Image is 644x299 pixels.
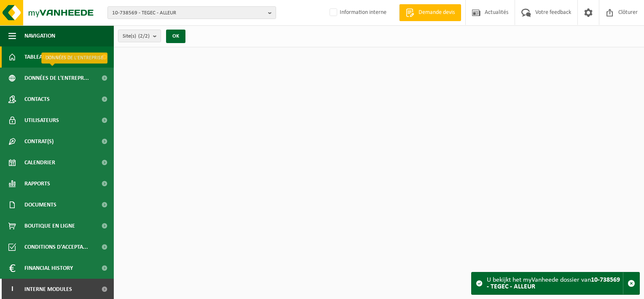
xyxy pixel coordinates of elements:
button: Site(s)(2/2) [118,30,161,42]
div: U bekijkt het myVanheede dossier van [487,272,623,294]
span: Contacts [24,89,50,110]
span: Boutique en ligne [24,215,75,236]
span: Données de l'entrepr... [24,68,89,89]
count: (2/2) [138,33,150,39]
span: Rapports [24,173,50,194]
button: OK [166,30,185,43]
span: 10-738569 - TEGEC - ALLEUR [112,7,265,19]
span: Navigation [24,25,55,46]
a: Demande devis [399,4,461,21]
strong: 10-738569 - TEGEC - ALLEUR [487,277,620,290]
span: Calendrier [24,152,55,173]
button: 10-738569 - TEGEC - ALLEUR [107,6,276,19]
span: Tableau de bord [24,46,70,68]
span: Contrat(s) [24,131,54,152]
span: Financial History [24,258,73,279]
span: Demande devis [416,8,457,17]
span: Documents [24,194,56,215]
label: Information interne [328,6,386,19]
span: Site(s) [123,30,150,43]
span: Utilisateurs [24,110,59,131]
span: Conditions d'accepta... [24,236,88,258]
